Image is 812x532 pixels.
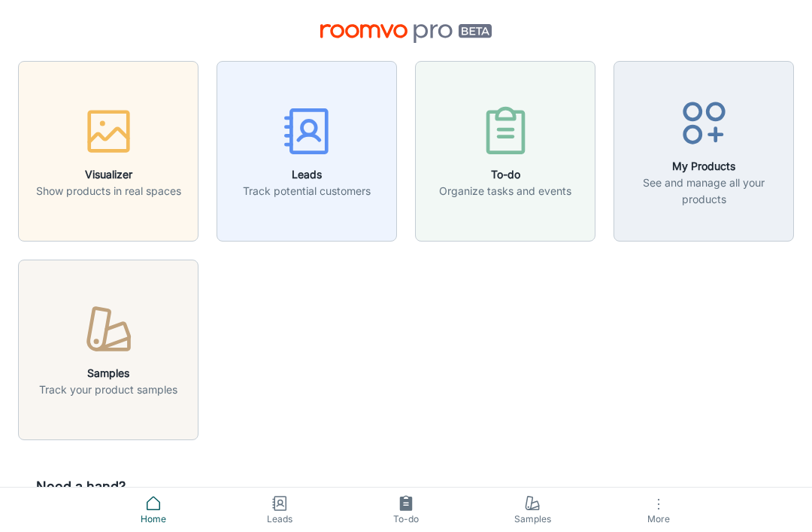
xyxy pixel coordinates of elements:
[614,61,794,242] button: My ProductsSee and manage all your products
[439,183,571,199] p: Organize tasks and events
[469,488,595,532] a: Samples
[243,183,371,199] p: Track potential customers
[415,142,595,157] a: To-doOrganize tasks and events
[226,512,334,526] span: Leads
[36,183,181,199] p: Show products in real spaces
[217,142,397,157] a: LeadsTrack potential customers
[614,142,794,157] a: My ProductsSee and manage all your products
[217,488,343,532] a: Leads
[39,365,177,382] h6: Samples
[36,166,181,183] h6: Visualizer
[604,513,713,524] span: More
[18,260,198,440] button: SamplesTrack your product samples
[243,166,371,183] h6: Leads
[18,61,198,242] button: VisualizerShow products in real spaces
[99,512,208,526] span: Home
[90,488,217,532] a: Home
[343,488,469,532] a: To-do
[478,512,586,526] span: Samples
[352,512,460,526] span: To-do
[439,166,571,183] h6: To-do
[320,24,492,43] img: Roomvo PRO Beta
[39,382,177,398] p: Track your product samples
[623,175,784,208] p: See and manage all your products
[217,61,397,242] button: LeadsTrack potential customers
[36,476,448,497] h6: Need a hand?
[623,158,784,175] h6: My Products
[595,488,722,532] button: More
[18,341,198,356] a: SamplesTrack your product samples
[415,61,595,242] button: To-doOrganize tasks and events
